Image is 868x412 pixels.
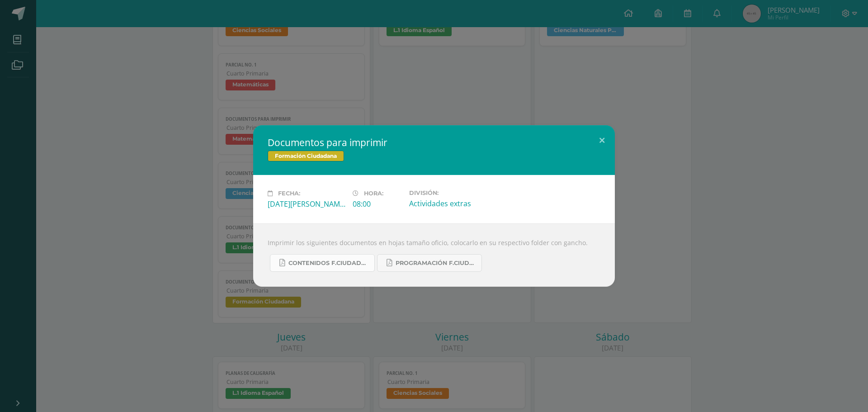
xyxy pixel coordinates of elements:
[364,190,383,197] span: Hora:
[268,199,345,209] div: [DATE][PERSON_NAME]
[409,199,487,208] div: Actividades extras
[353,199,402,209] div: 08:00
[253,223,615,287] div: Imprimir los siguientes documentos en hojas tamaño oficio, colocarlo en su respectivo folder con ...
[270,254,375,272] a: Contenidos F.Ciudadana U4.pdf
[396,260,477,267] span: Programación F.Ciudadana U4......... (2).pdf
[278,190,300,197] span: Fecha:
[377,254,482,272] a: Programación F.Ciudadana U4......... (2).pdf
[288,260,370,267] span: Contenidos F.Ciudadana U4.pdf
[268,151,344,161] span: Formación Ciudadana
[589,125,615,156] button: Close (Esc)
[268,136,600,149] h2: Documentos para imprimir
[409,189,487,196] label: División:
